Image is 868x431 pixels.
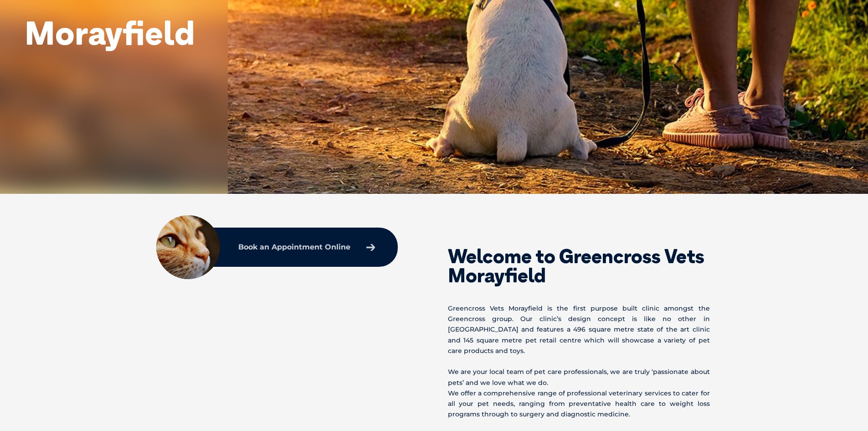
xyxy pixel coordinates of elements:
[448,247,710,285] h2: Welcome to Greencross Vets Morayfield
[234,239,380,255] a: Book an Appointment Online
[238,244,350,251] p: Book an Appointment Online
[448,303,710,356] p: Greencross Vets Morayfield is the first purpose built clinic amongst the Greencross group. Our cl...
[25,15,195,51] h1: Morayfield
[448,367,710,420] p: We are your local team of pet care professionals, we are truly ‘passionate about pets’ and we lov...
